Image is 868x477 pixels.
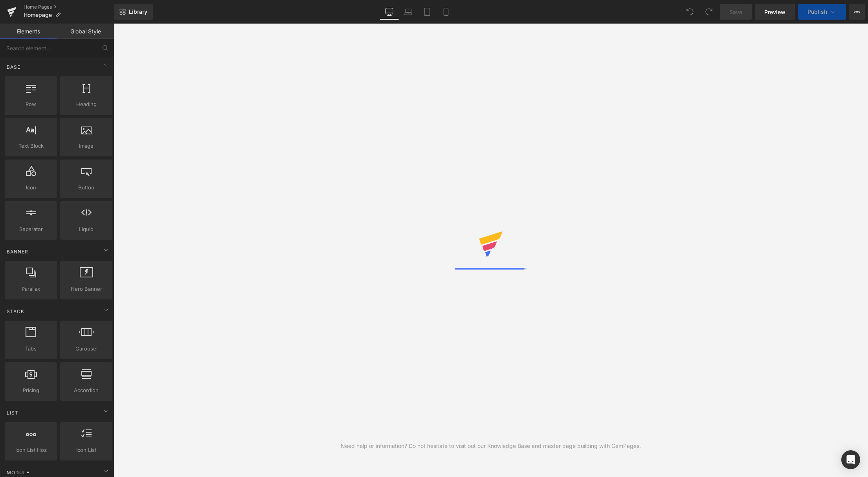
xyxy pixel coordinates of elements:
[24,4,114,10] a: Home Pages
[7,225,55,233] span: Separator
[24,12,52,18] span: Homepage
[7,100,55,108] span: Row
[437,4,455,20] a: Mobile
[798,4,846,20] button: Publish
[62,100,110,108] span: Heading
[701,4,717,20] button: Redo
[7,386,55,394] span: Pricing
[7,345,55,353] span: Tabs
[6,63,21,71] span: Base
[62,446,110,454] span: Icon List
[129,8,147,15] span: Library
[57,24,114,39] a: Global Style
[764,8,785,16] span: Preview
[62,225,110,233] span: Liquid
[6,409,19,416] span: List
[849,4,865,20] button: More
[7,446,55,454] span: Icon List Hoz
[341,442,641,450] div: Need help or information? Do not hesitate to visit out our Knowledge Base and master page buildin...
[7,285,55,293] span: Parallax
[7,142,55,150] span: Text Block
[6,308,25,315] span: Stack
[62,386,110,394] span: Accordion
[380,4,399,20] a: Desktop
[841,450,860,469] div: Open Intercom Messenger
[6,248,29,255] span: Banner
[7,183,55,192] span: Icon
[62,183,110,192] span: Button
[807,9,827,15] span: Publish
[114,4,153,20] a: New Library
[6,469,30,476] span: Module
[62,345,110,353] span: Carousel
[682,4,698,20] button: Undo
[729,8,742,16] span: Save
[755,4,795,20] a: Preview
[418,4,437,20] a: Tablet
[62,142,110,150] span: Image
[399,4,418,20] a: Laptop
[62,285,110,293] span: Hero Banner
